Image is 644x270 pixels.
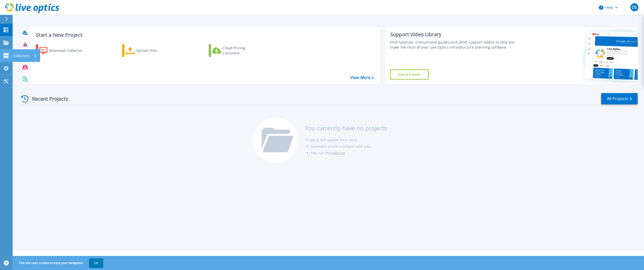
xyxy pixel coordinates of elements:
div: Upload Files [136,46,176,56]
div: Download Collector [49,46,89,56]
a: collector [331,150,345,155]
a: Cloud Pricing Calculator [209,44,265,57]
li: You run the [311,150,387,156]
a: Explore Now! [390,69,428,80]
li: Projects will appear here once: [306,137,387,143]
h3: You currently have no projects [305,125,387,131]
div: Find tutorials, instructional guides and other support videos to help you make the most of your L... [390,40,521,50]
a: All Projects [601,93,638,104]
a: View More [350,75,374,80]
li: Someone shares a project with you [311,143,387,150]
button: OK [89,258,103,267]
a: Upload Files [122,44,178,57]
span: This site uses cookies to track your navigation. [14,258,103,267]
div: Cloud Pricing Calculator [222,46,263,56]
span: DS [632,5,637,9]
p: Collectors [13,49,30,62]
h3: Start a New Project [36,32,373,38]
div: Recent Projects [19,93,75,105]
a: Download Collector [36,44,92,57]
div: Support Video Library [390,31,521,38]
